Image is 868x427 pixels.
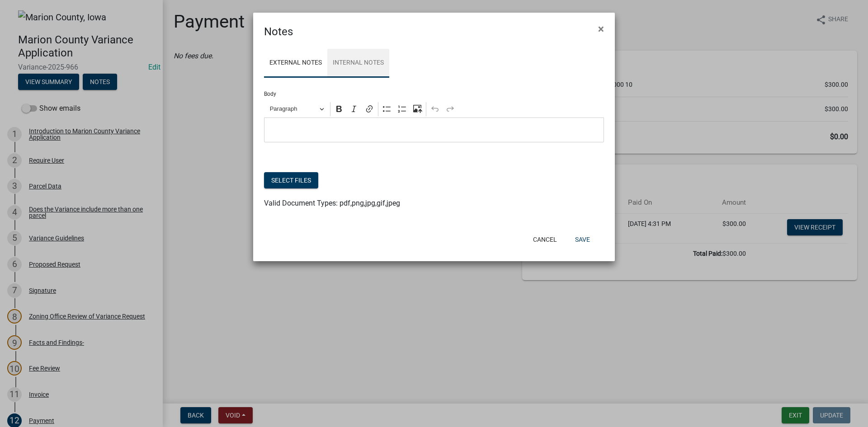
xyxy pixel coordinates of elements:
a: External Notes [264,49,327,78]
a: Internal Notes [327,49,389,78]
div: Editor editing area: main. Press Alt+0 for help. [264,117,604,142]
button: Select files [264,172,318,188]
span: Valid Document Types: pdf,png,jpg,gif,jpeg [264,199,400,207]
label: Body [264,91,276,97]
button: Cancel [526,231,564,248]
h4: Notes [264,23,293,40]
span: Paragraph [270,103,317,114]
button: Save [568,231,597,248]
span: × [598,23,604,35]
button: Close [591,16,611,42]
div: Editor toolbar [264,100,604,117]
button: Paragraph, Heading [266,102,328,116]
